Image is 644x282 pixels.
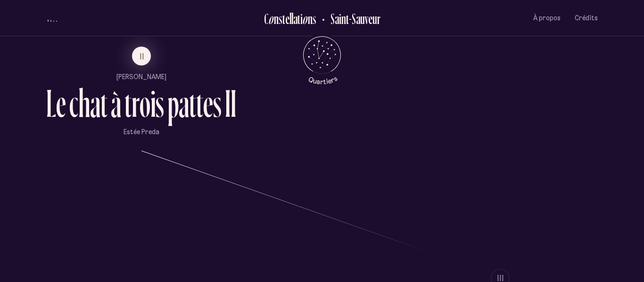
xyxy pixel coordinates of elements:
[150,84,156,123] div: i
[111,84,121,123] div: à
[313,11,316,26] div: s
[291,11,293,26] div: l
[167,84,179,123] div: p
[274,11,279,26] div: n
[196,84,203,123] div: t
[46,13,58,23] button: volume audio
[78,84,90,123] div: h
[69,84,78,123] div: c
[124,84,132,123] div: t
[189,84,196,123] div: t
[264,11,268,26] div: C
[279,11,282,26] div: s
[285,11,289,26] div: e
[300,11,303,26] div: i
[533,7,561,29] button: À propos
[132,47,151,65] button: II
[46,84,56,123] div: L
[213,84,222,123] div: s
[140,52,145,60] span: II
[132,84,140,123] div: r
[323,11,380,26] h2: Saint-Sauveur
[46,128,236,137] p: Estée Preda
[268,11,274,26] div: o
[56,84,66,123] div: e
[575,7,598,29] button: Crédits
[231,84,236,123] div: I
[307,74,339,86] tspan: Quartiers
[316,10,380,26] button: Retour au Quartier
[533,14,561,22] span: À propos
[295,36,350,85] button: Retour au menu principal
[90,84,100,123] div: a
[46,47,236,151] button: II[PERSON_NAME]Le chat à trois pattes IIEstée Preda
[140,84,150,123] div: o
[203,84,213,123] div: e
[308,11,313,26] div: n
[179,84,189,123] div: a
[282,11,285,26] div: t
[156,84,164,123] div: s
[297,11,300,26] div: t
[302,11,308,26] div: o
[46,73,236,82] p: [PERSON_NAME]
[497,274,504,282] span: III
[225,84,231,123] div: I
[293,11,297,26] div: a
[100,84,107,123] div: t
[289,11,291,26] div: l
[575,14,598,22] span: Crédits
